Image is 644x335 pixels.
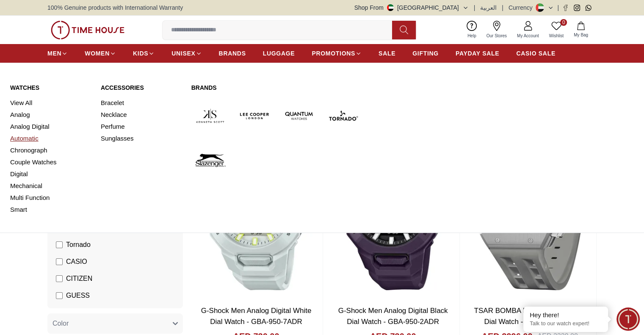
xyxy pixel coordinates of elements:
[544,19,569,41] a: 0Wishlist
[66,291,90,301] span: GUESS
[379,49,395,58] span: SALE
[56,258,63,265] input: CASIO
[574,5,580,11] a: Instagram
[379,46,395,61] a: SALE
[569,20,593,40] button: My Bag
[101,83,181,92] a: Accessories
[53,318,69,329] span: Color
[133,49,148,58] span: KIDS
[56,241,63,248] input: Tornado
[51,21,124,39] img: ...
[324,97,362,135] img: Tornado
[480,3,497,12] button: العربية
[101,97,181,109] a: Bracelet
[474,307,585,326] a: TSAR BOMBA Men's Analog Black Dial Watch - TB8214 C-Grey
[456,46,499,61] a: PAYDAY SALE
[546,33,567,39] span: Wishlist
[47,313,183,334] button: Color
[464,33,480,39] span: Help
[483,33,510,39] span: Our Stores
[530,320,602,327] p: Talk to our watch expert!
[516,46,556,61] a: CASIO SALE
[191,83,362,92] a: Brands
[66,307,91,318] span: ORIENT
[412,49,439,58] span: GIFTING
[10,83,91,92] a: Watches
[101,109,181,121] a: Necklace
[10,204,91,216] a: Smart
[557,3,559,12] span: |
[10,192,91,204] a: Multi Function
[412,46,439,61] a: GIFTING
[354,3,469,12] button: Shop From[GEOGRAPHIC_DATA]
[191,141,229,179] img: Slazenger
[47,46,68,61] a: MEN
[263,49,295,58] span: LUGGAGE
[236,97,274,135] img: Lee Cooper
[585,5,591,11] a: Whatsapp
[47,49,61,58] span: MEN
[338,307,448,326] a: G-Shock Men Analog Digital Black Dial Watch - GBA-950-2ADR
[616,307,640,331] div: Chat Widget
[456,49,499,58] span: PAYDAY SALE
[530,311,602,319] div: Hey there!
[10,144,91,156] a: Chronograph
[10,156,91,168] a: Couple Watches
[560,19,567,26] span: 0
[10,97,91,109] a: View All
[66,274,92,284] span: CITIZEN
[514,33,542,39] span: My Account
[570,32,591,38] span: My Bag
[201,307,312,326] a: G-Shock Men Analog Digital White Dial Watch - GBA-950-7ADR
[10,133,91,144] a: Automatic
[462,19,481,41] a: Help
[280,97,318,135] img: Quantum
[502,3,503,12] span: |
[219,46,246,61] a: BRANDS
[481,19,512,41] a: Our Stores
[10,109,91,121] a: Analog
[516,49,556,58] span: CASIO SALE
[509,3,536,12] div: Currency
[85,49,110,58] span: WOMEN
[101,121,181,133] a: Perfume
[312,46,362,61] a: PROMOTIONS
[191,97,229,135] img: Kenneth Scott
[171,49,195,58] span: UNISEX
[10,121,91,133] a: Analog Digital
[263,46,295,61] a: LUGGAGE
[219,49,246,58] span: BRANDS
[312,49,355,58] span: PROMOTIONS
[47,3,183,12] span: 100% Genuine products with International Warranty
[101,133,181,144] a: Sunglasses
[562,5,569,11] a: Facebook
[171,46,202,61] a: UNISEX
[56,275,63,282] input: CITIZEN
[10,168,91,180] a: Digital
[474,3,475,12] span: |
[56,292,63,299] input: GUESS
[85,46,116,61] a: WOMEN
[66,240,91,250] span: Tornado
[387,4,394,11] img: United Arab Emirates
[10,180,91,192] a: Mechanical
[133,46,155,61] a: KIDS
[66,257,87,267] span: CASIO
